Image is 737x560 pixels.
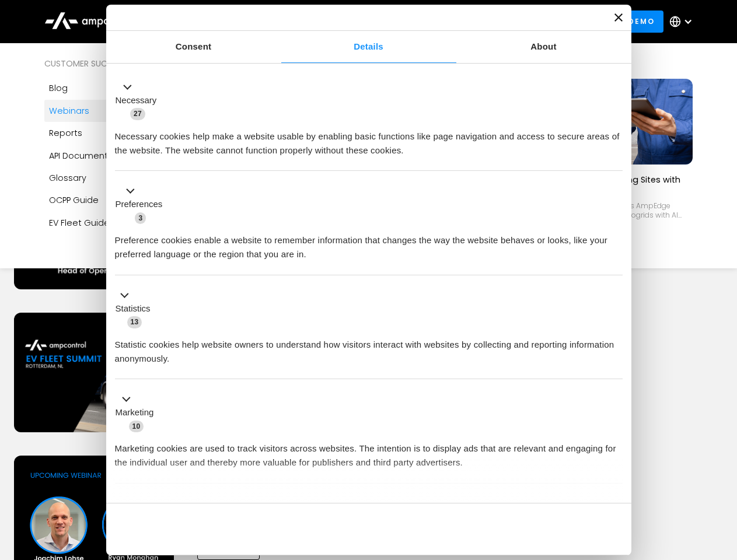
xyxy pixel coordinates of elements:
label: Preferences [116,198,163,211]
div: EV Fleet Guide [49,216,110,229]
div: Preference cookies enable a website to remember information that changes the way the website beha... [115,225,623,261]
label: Necessary [116,94,157,107]
button: Necessary (27) [115,80,164,121]
div: Statistic cookies help website owners to understand how visitors interact with websites by collec... [115,329,623,366]
div: Glossary [49,171,86,184]
button: Unclassified (2) [115,496,211,511]
div: Customer success [44,57,189,70]
span: 27 [130,108,145,120]
a: Details [281,31,456,63]
button: Preferences (3) [115,184,170,225]
a: About [456,31,631,63]
span: 13 [127,316,142,328]
label: Statistics [116,302,151,316]
label: Marketing [116,406,154,419]
button: Close banner [614,13,623,22]
span: 3 [135,212,146,224]
button: Statistics (13) [115,288,158,329]
div: Marketing cookies are used to track visitors across websites. The intention is to display ads tha... [115,433,623,470]
a: Reports [44,122,189,144]
a: OCPP Guide [44,189,189,211]
a: Consent [106,31,281,63]
div: Necessary cookies help make a website usable by enabling basic functions like page navigation and... [115,121,623,157]
a: Blog [44,77,189,99]
a: Glossary [44,167,189,189]
div: Webinars [49,104,89,117]
button: Okay [455,512,622,546]
a: EV Fleet Guide [44,212,189,234]
span: 2 [193,498,204,510]
div: Blog [49,82,68,94]
div: Reports [49,127,82,139]
a: Webinars [44,100,189,122]
div: API Documentation [49,149,130,162]
span: 10 [129,421,144,432]
button: Marketing (10) [115,393,161,433]
a: API Documentation [44,145,189,167]
div: OCPP Guide [49,194,99,206]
